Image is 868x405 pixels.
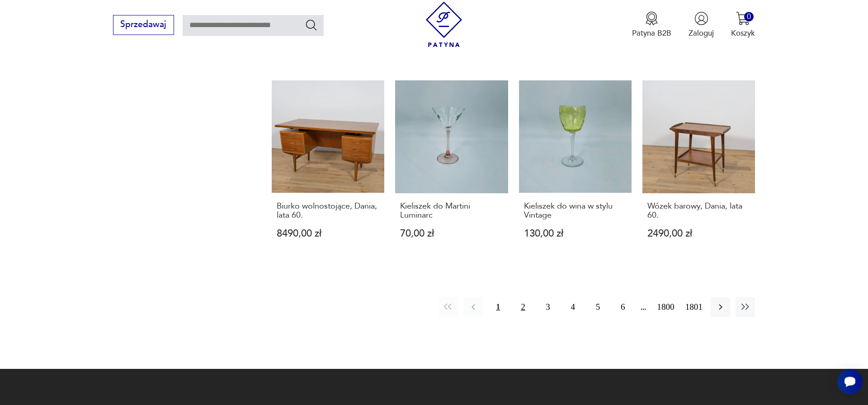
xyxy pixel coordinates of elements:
[632,28,671,38] p: Patyna B2B
[513,297,533,317] button: 2
[683,297,705,317] button: 1801
[689,28,714,38] p: Zaloguj
[395,80,508,259] a: Kieliszek do Martini LuminarcKieliszek do Martini Luminarc70,00 zł
[632,11,671,38] button: Patyna B2B
[563,297,583,317] button: 4
[645,11,659,25] img: Ikona medalu
[524,202,627,220] h3: Kieliszek do wina w stylu Vintage
[588,297,608,317] button: 5
[736,11,750,25] img: Ikona koszyka
[632,11,671,38] a: Ikona medaluPatyna B2B
[731,11,755,38] button: 0Koszyk
[272,80,384,259] a: Biurko wolnostojące, Dania, lata 60.Biurko wolnostojące, Dania, lata 60.8490,00 zł
[647,229,750,238] p: 2490,00 zł
[519,80,632,259] a: Kieliszek do wina w stylu VintageKieliszek do wina w stylu Vintage130,00 zł
[613,297,632,317] button: 6
[277,229,380,238] p: 8490,00 zł
[305,18,318,31] button: Szukaj
[400,229,503,238] p: 70,00 zł
[642,80,755,259] a: Wózek barowy, Dania, lata 60.Wózek barowy, Dania, lata 60.2490,00 zł
[113,15,174,35] button: Sprzedawaj
[837,369,863,394] iframe: Smartsupp widget button
[113,22,174,29] a: Sprzedawaj
[400,202,503,220] h3: Kieliszek do Martini Luminarc
[647,202,750,220] h3: Wózek barowy, Dania, lata 60.
[654,297,677,317] button: 1800
[538,297,558,317] button: 3
[744,12,754,21] div: 0
[694,11,708,25] img: Ikonka użytkownika
[488,297,508,317] button: 1
[421,1,467,47] img: Patyna - sklep z meblami i dekoracjami vintage
[524,229,627,238] p: 130,00 zł
[277,202,380,220] h3: Biurko wolnostojące, Dania, lata 60.
[731,28,755,38] p: Koszyk
[689,11,714,38] button: Zaloguj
